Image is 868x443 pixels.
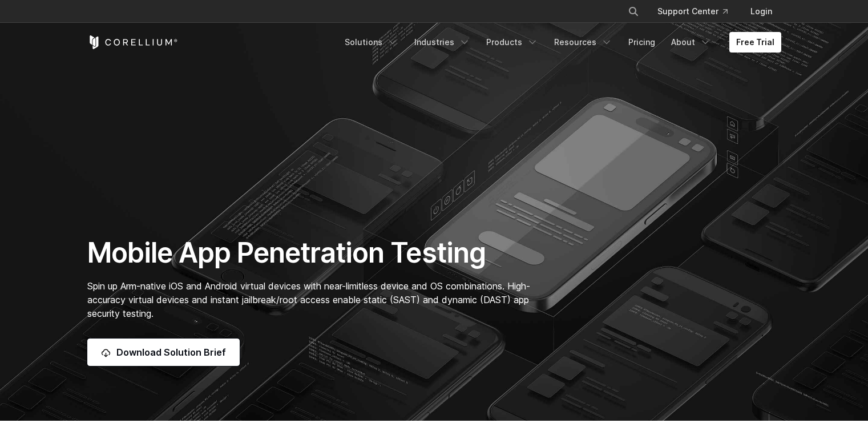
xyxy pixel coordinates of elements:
a: Corellium Home [87,35,178,49]
a: Resources [547,32,619,53]
a: Pricing [621,32,662,53]
h1: Mobile App Penetration Testing [87,236,542,270]
a: Support Center [648,1,737,22]
span: Spin up Arm-native iOS and Android virtual devices with near-limitless device and OS combinations... [87,280,530,319]
button: Search [623,1,644,22]
a: Solutions [338,32,405,53]
span: Download Solution Brief [116,345,226,359]
div: Navigation Menu [338,32,781,53]
a: Download Solution Brief [87,339,240,366]
a: About [664,32,718,53]
a: Industries [407,32,477,53]
a: Free Trial [729,32,781,53]
a: Products [479,32,545,53]
a: Login [741,1,781,22]
div: Navigation Menu [614,1,781,22]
